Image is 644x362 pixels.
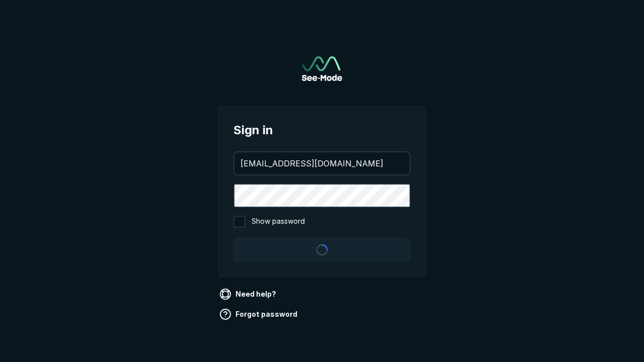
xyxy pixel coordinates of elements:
img: See-Mode Logo [302,56,342,81]
span: Sign in [233,121,411,139]
a: Need help? [217,286,280,302]
a: Go to sign in [302,56,342,81]
input: your@email.com [234,152,410,174]
span: Show password [252,216,305,228]
a: Forgot password [217,306,301,322]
